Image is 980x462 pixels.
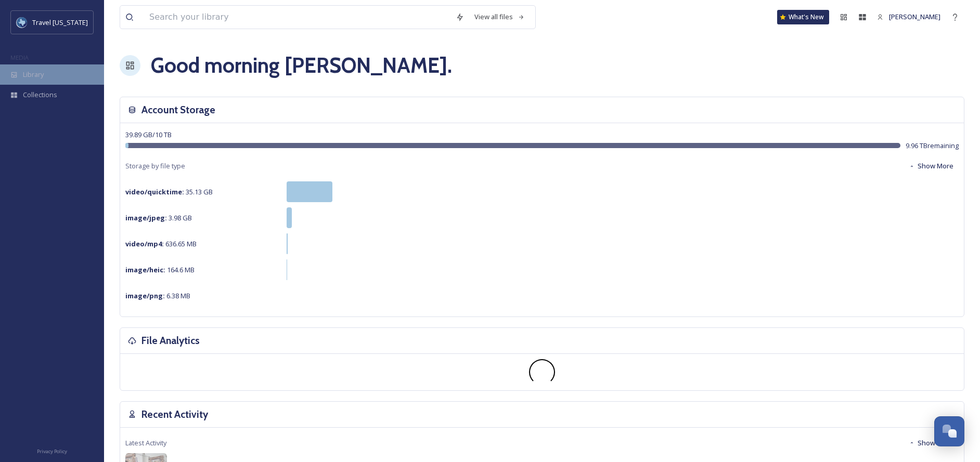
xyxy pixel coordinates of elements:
[37,444,67,457] a: Privacy Policy
[23,70,44,80] span: Library
[141,333,200,348] h3: File Analytics
[904,156,959,176] button: Show More
[125,213,167,222] strong: image/jpeg :
[125,291,190,300] span: 6.38 MB
[777,10,829,24] a: What's New
[17,17,27,28] img: images%20%281%29.jpeg
[125,265,165,274] strong: image/heic :
[469,7,530,27] a: View all files
[125,187,184,196] strong: video/quicktime :
[151,50,452,81] h1: Good morning [PERSON_NAME] .
[125,130,172,139] span: 39.89 GB / 10 TB
[125,187,213,196] span: 35.13 GB
[125,438,166,448] span: Latest Activity
[23,90,57,100] span: Collections
[32,18,88,27] span: Travel [US_STATE]
[125,265,195,274] span: 164.6 MB
[904,433,959,453] button: Show More
[934,416,964,446] button: Open Chat
[906,141,959,151] span: 9.96 TB remaining
[125,239,164,248] strong: video/mp4 :
[37,448,67,455] span: Privacy Policy
[125,291,165,300] strong: image/png :
[125,213,192,222] span: 3.98 GB
[889,12,940,21] span: [PERSON_NAME]
[10,54,29,61] span: MEDIA
[125,239,197,248] span: 636.65 MB
[141,102,215,117] h3: Account Storage
[872,7,946,27] a: [PERSON_NAME]
[125,161,185,171] span: Storage by file type
[141,407,208,422] h3: Recent Activity
[144,6,450,29] input: Search your library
